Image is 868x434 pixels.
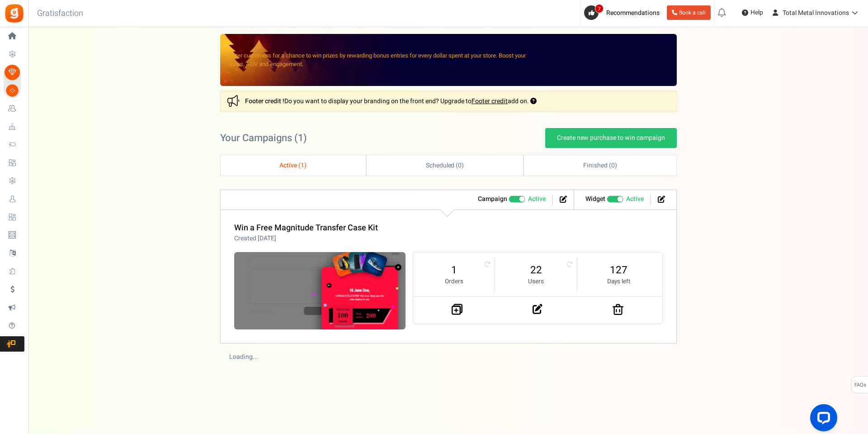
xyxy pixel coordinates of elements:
span: Total Metal Innovations [783,8,849,18]
span: Active [528,195,546,204]
li: Widget activated [579,195,651,205]
span: 7 [595,4,604,13]
span: Help [748,8,763,17]
strong: Widget [585,194,605,204]
span: Active [626,195,644,204]
span: Recommendations [606,8,660,18]
strong: Campaign [478,194,507,204]
a: Book a call [667,5,711,20]
img: Gratisfaction [4,3,24,24]
h3: Gratisfaction [27,5,93,23]
a: 7 Recommendations [584,5,663,20]
span: FAQs [854,377,866,394]
a: Help [738,5,767,20]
